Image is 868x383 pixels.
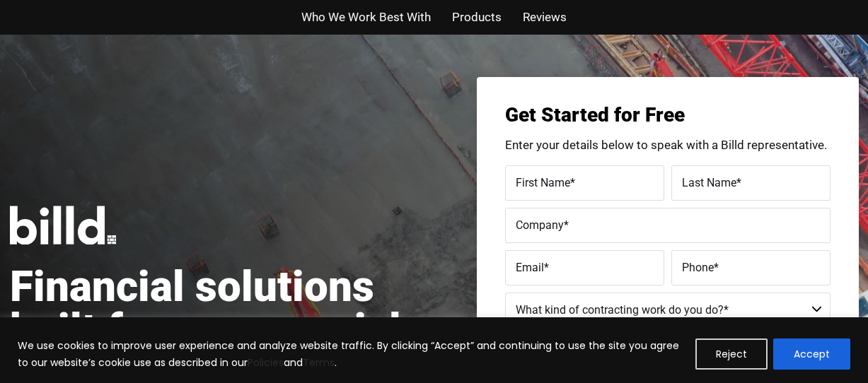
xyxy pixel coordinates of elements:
[505,105,831,125] h3: Get Started for Free
[516,218,564,231] span: Company
[773,338,850,370] button: Accept
[18,337,685,371] p: We use cookies to improve user experience and analyze website traffic. By clicking “Accept” and c...
[516,175,570,189] span: First Name
[682,260,714,273] span: Phone
[303,355,335,370] a: Terms
[695,338,768,370] button: Reject
[248,355,284,370] a: Policies
[516,260,544,273] span: Email
[301,7,431,28] a: Who We Work Best With
[682,175,736,189] span: Last Name
[452,7,502,28] a: Products
[505,139,831,151] p: Enter your details below to speak with a Billd representative.
[523,7,567,28] a: Reviews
